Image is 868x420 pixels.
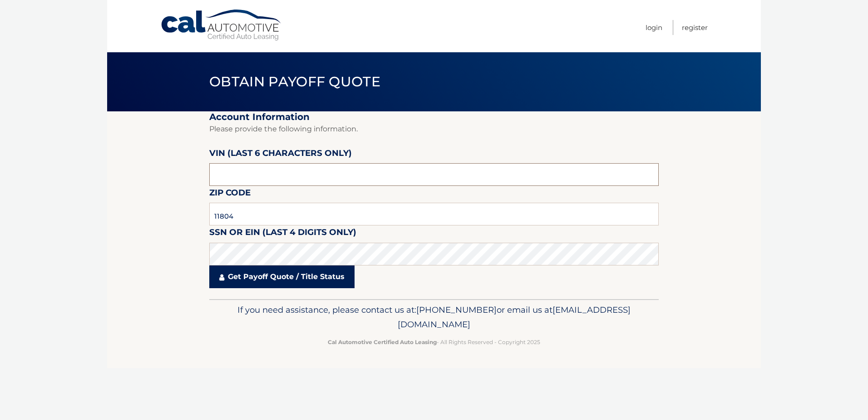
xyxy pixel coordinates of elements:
strong: Cal Automotive Certified Auto Leasing [328,339,437,345]
span: Obtain Payoff Quote [209,73,380,90]
p: If you need assistance, please contact us at: or email us at [215,303,653,332]
p: - All Rights Reserved - Copyright 2025 [215,337,653,347]
label: Zip Code [209,186,251,203]
a: Login [646,20,662,35]
p: Please provide the following information. [209,123,659,135]
span: [PHONE_NUMBER] [416,305,497,315]
label: VIN (last 6 characters only) [209,146,352,163]
h2: Account Information [209,111,659,123]
a: Get Payoff Quote / Title Status [209,265,355,288]
label: SSN or EIN (last 4 digits only) [209,225,356,242]
a: Cal Automotive [160,9,283,41]
a: Register [682,20,708,35]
